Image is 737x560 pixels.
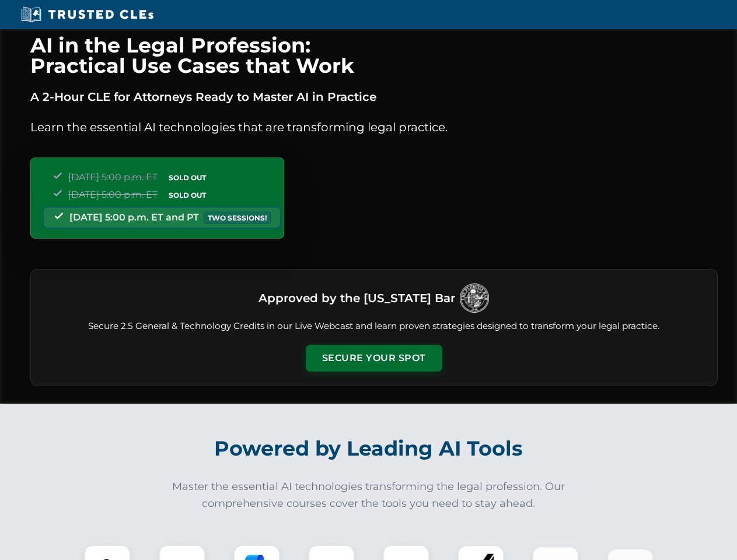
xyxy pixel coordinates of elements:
button: Secure Your Spot [306,345,442,372]
span: SOLD OUT [165,189,210,201]
h3: Approved by the [US_STATE] Bar [259,288,455,309]
p: A 2-Hour CLE for Attorneys Ready to Master AI in Practice [30,87,718,106]
p: Secure 2.5 General & Technology Credits in our Live Webcast and learn proven strategies designed ... [45,320,703,333]
img: Logo [460,283,489,313]
span: [DATE] 5:00 p.m. ET [68,189,158,200]
p: Master the essential AI technologies transforming the legal profession. Our comprehensive courses... [165,478,573,512]
span: [DATE] 5:00 p.m. ET [68,171,158,183]
h1: AI in the Legal Profession: Practical Use Cases that Work [30,35,718,76]
p: Learn the essential AI technologies that are transforming legal practice. [30,118,718,136]
img: Trusted CLEs [18,6,157,23]
h2: Powered by Leading AI Tools [46,428,692,469]
span: SOLD OUT [165,171,210,184]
